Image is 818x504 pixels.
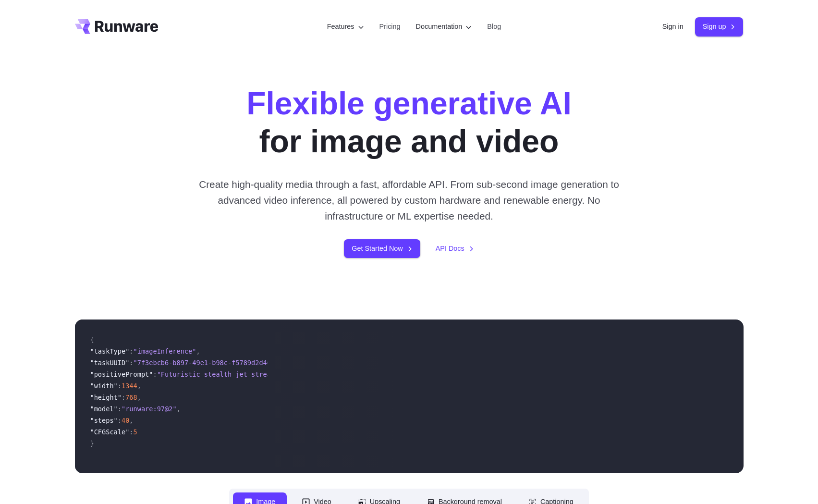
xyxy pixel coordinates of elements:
span: : [118,417,122,424]
span: "imageInference" [134,347,196,355]
span: "model" [90,405,118,413]
span: : [122,393,125,401]
span: { [90,336,94,344]
label: Documentation [416,21,472,32]
span: 5 [134,428,137,436]
h1: for image and video [246,85,572,161]
a: Blog [487,21,501,32]
span: "Futuristic stealth jet streaking through a neon-lit cityscape with glowing purple exhaust" [157,370,515,378]
span: , [177,405,181,413]
span: : [153,370,157,378]
a: Sign up [695,17,744,36]
span: , [137,382,141,390]
span: , [129,417,133,424]
span: "height" [90,393,122,401]
a: Sign in [662,21,684,32]
a: Go to / [75,19,159,34]
span: "taskUUID" [90,359,130,367]
span: : [118,382,122,390]
span: : [129,359,133,367]
span: : [118,405,122,413]
span: "width" [90,382,118,390]
span: } [90,440,94,447]
span: "positivePrompt" [90,370,153,378]
span: "CFGScale" [90,428,130,436]
span: "steps" [90,417,118,424]
span: 1344 [122,382,137,390]
a: API Docs [436,243,474,254]
strong: Flexible generative AI [246,86,572,121]
span: 768 [125,393,137,401]
a: Pricing [379,21,401,32]
span: , [137,393,141,401]
span: 40 [122,417,129,424]
label: Features [327,21,364,32]
a: Get Started Now [344,239,420,258]
span: "taskType" [90,347,130,355]
span: , [196,347,200,355]
span: : [129,428,133,436]
p: Create high-quality media through a fast, affordable API. From sub-second image generation to adv... [195,176,623,224]
span: : [129,347,133,355]
span: "runware:97@2" [122,405,177,413]
span: "7f3ebcb6-b897-49e1-b98c-f5789d2d40d7" [134,359,283,367]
